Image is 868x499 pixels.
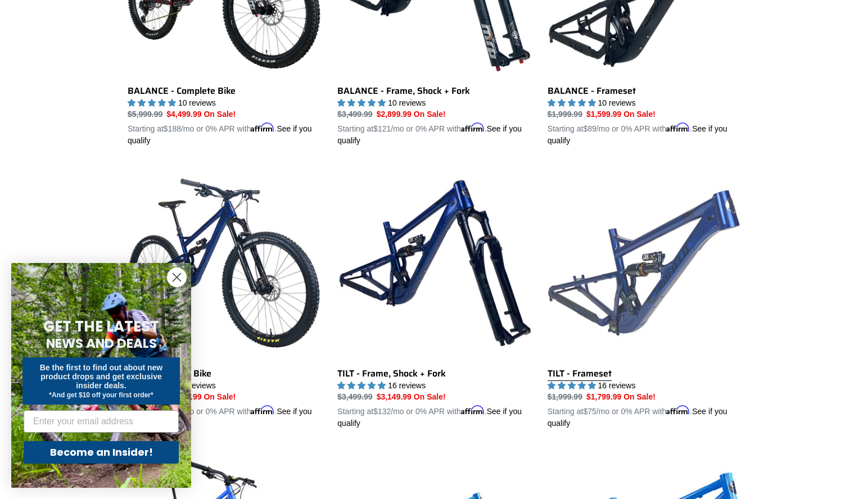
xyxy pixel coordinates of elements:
span: GET THE LATEST [43,316,159,337]
span: Be the first to find out about new product drops and get exclusive insider deals. [40,363,163,390]
span: *And get $10 off your first order* [49,391,153,399]
span: NEWS AND DEALS [46,334,157,352]
button: Become an Insider! [24,441,179,464]
input: Enter your email address [24,410,179,433]
button: Close dialog [167,267,187,287]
